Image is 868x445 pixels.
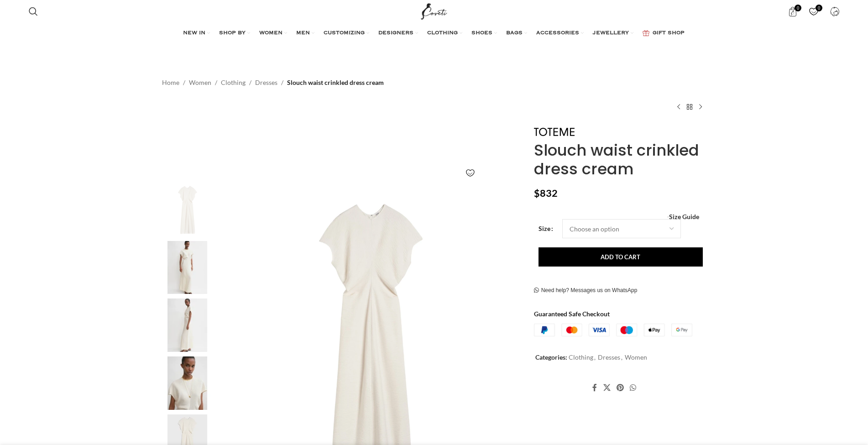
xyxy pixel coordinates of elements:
[219,24,250,42] a: SHOP BY
[24,24,844,42] div: Main navigation
[534,310,610,318] strong: Guaranteed Safe Checkout
[427,24,462,42] a: CLOTHING
[534,187,540,199] span: $
[534,128,575,136] img: Toteme
[296,30,310,37] span: MEN
[695,101,706,112] a: Next product
[643,30,649,36] img: GiftBag
[673,101,684,112] a: Previous product
[627,381,639,394] a: WhatsApp social link
[590,381,600,394] a: Facebook social link
[378,30,413,37] span: DESIGNERS
[506,24,527,42] a: BAGS
[259,24,287,42] a: WOMEN
[427,30,458,37] span: CLOTHING
[534,287,638,294] a: Need help? Messages us on WhatsApp
[296,24,314,42] a: MEN
[24,2,42,21] a: Search
[600,381,613,394] a: X social link
[506,30,523,37] span: BAGS
[160,183,215,236] img: Slouch waist crinkled dress cream
[804,2,823,21] a: 0
[287,78,384,88] span: Slouch waist crinkled dress cream
[160,241,215,294] img: Toteme dress
[534,324,692,336] img: guaranteed-safe-checkout-bordered.j
[219,30,246,37] span: SHOP BY
[539,224,553,234] label: Size
[534,141,706,178] h1: Slouch waist crinkled dress cream
[183,30,205,37] span: NEW IN
[324,24,369,42] a: CUSTOMIZING
[594,352,596,362] span: ,
[783,2,802,21] a: 0
[189,78,211,88] a: Women
[160,356,215,410] img: David Koma dress
[613,381,627,394] a: Pinterest social link
[162,78,384,88] nav: Breadcrumb
[419,7,450,15] a: Site logo
[539,247,703,267] button: Add to cart
[324,30,365,37] span: CUSTOMIZING
[621,352,622,362] span: ,
[816,5,822,11] span: 0
[160,298,215,352] img: Toteme dresses
[569,353,593,361] a: Clothing
[593,30,629,37] span: JEWELLERY
[378,24,418,42] a: DESIGNERS
[255,78,277,88] a: Dresses
[536,30,579,37] span: ACCESSORIES
[598,353,620,361] a: Dresses
[593,24,633,42] a: JEWELLERY
[795,5,801,11] span: 0
[259,30,282,37] span: WOMEN
[804,2,823,21] div: My Wishlist
[471,30,492,37] span: SHOES
[221,78,246,88] a: Clothing
[535,353,567,361] span: Categories:
[625,353,647,361] a: Women
[162,78,179,88] a: Home
[183,24,210,42] a: NEW IN
[536,24,584,42] a: ACCESSORIES
[534,187,558,199] bdi: 832
[643,24,685,42] a: GIFT SHOP
[653,30,685,37] span: GIFT SHOP
[471,24,497,42] a: SHOES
